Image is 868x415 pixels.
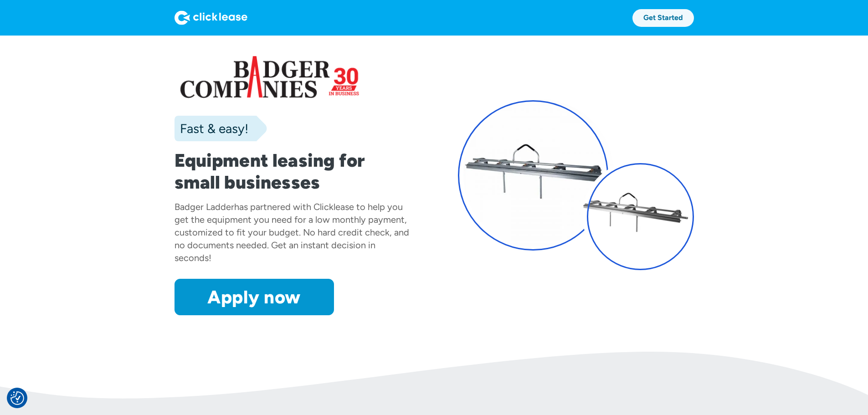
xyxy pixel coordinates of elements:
div: Badger Ladder [175,201,234,212]
div: has partnered with Clicklease to help you get the equipment you need for a low monthly payment, c... [175,201,409,263]
div: Fast & easy! [175,119,248,138]
img: Revisit consent button [10,391,24,405]
img: Logo [175,10,247,25]
a: Apply now [175,279,334,315]
button: Consent Preferences [10,391,24,405]
h1: Equipment leasing for small businesses [175,149,411,193]
a: Get Started [632,9,694,27]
